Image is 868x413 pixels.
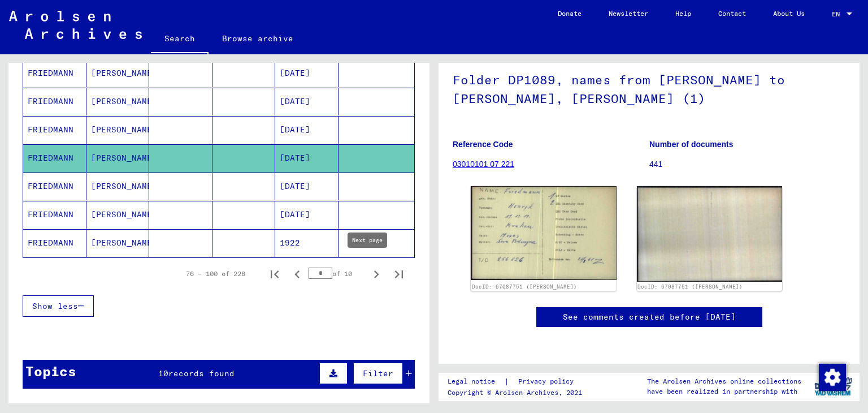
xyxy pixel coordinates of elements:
mat-select-trigger: EN [832,10,840,18]
a: DocID: 67087751 ([PERSON_NAME]) [637,283,743,290]
button: Last page [388,263,410,285]
span: records found [168,368,235,378]
div: Zustimmung ändern [818,363,845,390]
h1: Folder DP1089, names from [PERSON_NAME] to [PERSON_NAME], [PERSON_NAME] (1) [453,54,845,122]
a: Privacy policy [509,376,587,388]
mat-cell: FRIEDMANN [23,144,86,172]
mat-cell: [DATE] [275,116,338,144]
img: Arolsen_neg.svg [9,11,142,39]
mat-cell: [DATE] [275,88,338,115]
mat-cell: 1922 [275,229,338,257]
a: 03010101 07 221 [453,160,514,169]
mat-cell: FRIEDMANN [23,173,86,200]
button: First page [263,263,286,285]
mat-cell: FRIEDMANN [23,88,86,115]
mat-cell: [DATE] [275,201,338,229]
p: have been realized in partnership with [647,386,801,397]
p: The Arolsen Archives online collections [647,376,801,386]
div: | [448,376,587,388]
span: Filter [363,368,393,378]
mat-cell: FRIEDMANN [23,116,86,144]
mat-cell: [PERSON_NAME] [86,144,150,172]
div: of 10 [309,268,365,279]
button: Show less [23,295,94,317]
mat-cell: FRIEDMANN [23,59,86,87]
a: Legal notice [448,376,504,388]
button: Next page [365,263,388,285]
a: See comments created before [DATE] [563,311,736,323]
mat-cell: [PERSON_NAME] [86,59,150,87]
a: DocID: 67087751 ([PERSON_NAME]) [472,283,577,290]
img: 001.jpg [471,186,617,280]
mat-cell: [PERSON_NAME] [86,88,150,115]
mat-cell: [PERSON_NAME] [86,201,150,229]
div: 76 – 100 of 228 [186,269,245,279]
mat-cell: [DATE] [275,59,338,87]
span: Show less [32,301,78,311]
span: 10 [158,368,168,378]
mat-cell: [PERSON_NAME] [86,229,150,257]
mat-cell: FRIEDMANN [23,229,86,257]
mat-cell: [DATE] [275,173,338,200]
mat-cell: FRIEDMANN [23,201,86,229]
img: Zustimmung ändern [819,364,846,391]
button: Previous page [286,263,309,285]
mat-cell: [DATE] [275,144,338,172]
mat-cell: [PERSON_NAME] [86,116,150,144]
p: 441 [649,158,845,170]
b: Reference Code [453,140,513,149]
b: Number of documents [649,140,734,149]
a: Search [151,25,209,54]
a: Browse archive [209,25,307,52]
button: Filter [353,363,403,384]
img: yv_logo.png [812,372,854,401]
p: Copyright © Arolsen Archives, 2021 [448,388,587,398]
div: Topics [25,361,76,381]
img: 002.jpg [637,186,783,282]
mat-cell: [PERSON_NAME] [86,173,150,200]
